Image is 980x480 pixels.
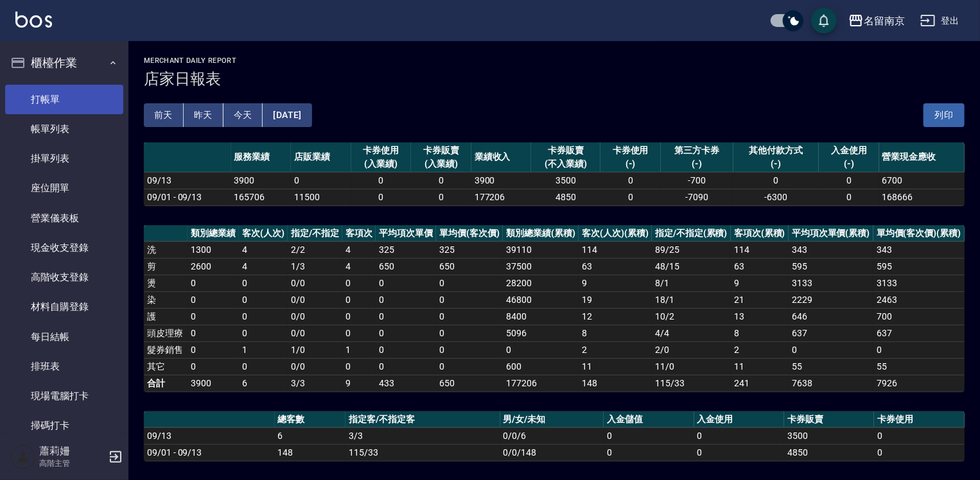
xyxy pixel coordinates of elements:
[500,411,604,428] th: 男/女/未知
[579,341,652,358] td: 2
[15,12,52,28] img: Logo
[144,56,965,65] h2: Merchant Daily Report
[503,308,579,325] td: 8400
[376,241,436,258] td: 325
[784,444,874,461] td: 4850
[731,225,789,242] th: 客項次(累積)
[342,241,376,258] td: 4
[144,103,184,127] button: 前天
[731,258,789,275] td: 63
[342,258,376,275] td: 4
[288,258,342,275] td: 1 / 3
[873,291,965,308] td: 2463
[342,325,376,341] td: 0
[376,291,436,308] td: 0
[239,325,288,341] td: 0
[144,444,275,461] td: 09/01 - 09/13
[239,275,288,291] td: 0
[5,322,123,352] a: 每日結帳
[354,157,408,171] div: (入業績)
[275,411,346,428] th: 總客數
[5,46,123,80] button: 櫃檯作業
[376,325,436,341] td: 0
[288,358,342,375] td: 0 / 0
[579,291,652,308] td: 19
[731,275,789,291] td: 9
[789,358,873,375] td: 55
[694,444,784,461] td: 0
[144,241,188,258] td: 洗
[39,445,105,458] h5: 蕭莉姍
[822,144,876,157] div: 入金使用
[604,157,658,171] div: (-)
[223,103,263,127] button: 今天
[579,325,652,341] td: 8
[414,144,468,157] div: 卡券販賣
[471,172,532,189] td: 3900
[291,172,351,189] td: 0
[737,144,816,157] div: 其他付款方式
[731,241,789,258] td: 114
[144,375,188,391] td: 合計
[864,13,905,29] div: 名留南京
[652,325,731,341] td: 4 / 4
[188,341,239,358] td: 0
[342,275,376,291] td: 0
[664,157,730,171] div: (-)
[789,325,873,341] td: 637
[579,375,652,391] td: 148
[436,341,503,358] td: 0
[531,172,600,189] td: 3500
[784,427,874,444] td: 3500
[376,308,436,325] td: 0
[188,275,239,291] td: 0
[436,308,503,325] td: 0
[275,427,346,444] td: 6
[291,189,351,205] td: 11500
[731,358,789,375] td: 11
[411,172,471,189] td: 0
[579,308,652,325] td: 12
[188,291,239,308] td: 0
[144,275,188,291] td: 燙
[5,203,123,233] a: 營業儀表板
[652,275,731,291] td: 8 / 1
[346,444,500,461] td: 115/33
[346,427,500,444] td: 3/3
[436,325,503,341] td: 0
[915,9,965,33] button: 登出
[500,427,604,444] td: 0/0/6
[694,427,784,444] td: 0
[342,225,376,242] th: 客項次
[263,103,311,127] button: [DATE]
[604,444,694,461] td: 0
[144,341,188,358] td: 髮券銷售
[144,172,231,189] td: 09/13
[652,291,731,308] td: 18 / 1
[188,375,239,391] td: 3900
[144,325,188,341] td: 頭皮理療
[600,172,661,189] td: 0
[231,189,292,205] td: 165706
[5,262,123,292] a: 高階收支登錄
[503,258,579,275] td: 37500
[652,358,731,375] td: 11 / 0
[39,458,105,469] p: 高階主管
[144,225,965,392] table: a dense table
[5,114,123,144] a: 帳單列表
[874,411,965,428] th: 卡券使用
[288,375,342,391] td: 3/3
[811,8,837,33] button: save
[436,358,503,375] td: 0
[5,381,123,411] a: 現場電腦打卡
[10,444,36,470] img: Person
[471,142,532,173] th: 業績收入
[652,258,731,275] td: 48 / 15
[579,275,652,291] td: 9
[737,157,816,171] div: (-)
[144,142,965,206] table: a dense table
[414,157,468,171] div: (入業績)
[5,144,123,173] a: 掛單列表
[188,358,239,375] td: 0
[873,275,965,291] td: 3133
